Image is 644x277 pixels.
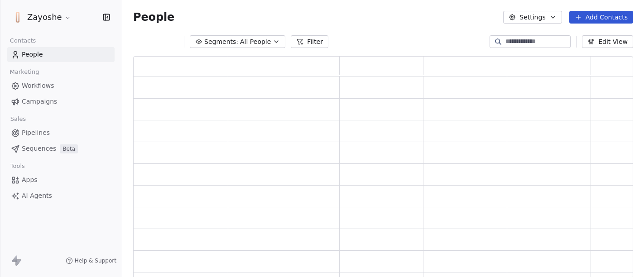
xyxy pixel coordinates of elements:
span: Sequences [22,144,56,153]
span: AI Agents [22,191,52,201]
span: Help & Support [75,257,116,264]
button: Settings [503,11,562,24]
span: People [133,10,174,24]
span: Sales [6,112,30,126]
a: People [7,47,115,62]
span: People [22,50,43,59]
a: Workflows [7,78,115,93]
span: All People [240,37,271,47]
button: Edit View [582,35,633,48]
span: Apps [22,175,38,185]
button: Add Contacts [569,11,633,24]
span: Zayoshe [27,11,62,23]
button: Zayoshe [11,10,73,25]
span: Workflows [22,81,54,91]
img: zayoshe_logo@2x-300x51-1.png [13,12,24,23]
span: Beta [60,144,78,153]
span: Campaigns [22,97,57,106]
a: Campaigns [7,94,115,109]
button: Filter [291,35,328,48]
span: Segments: [204,37,238,47]
a: Apps [7,172,115,187]
a: AI Agents [7,188,115,203]
span: Tools [6,159,29,173]
a: SequencesBeta [7,141,115,156]
a: Pipelines [7,125,115,140]
span: Contacts [6,34,40,48]
span: Marketing [6,65,43,79]
a: Help & Support [66,257,116,264]
span: Pipelines [22,128,50,138]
